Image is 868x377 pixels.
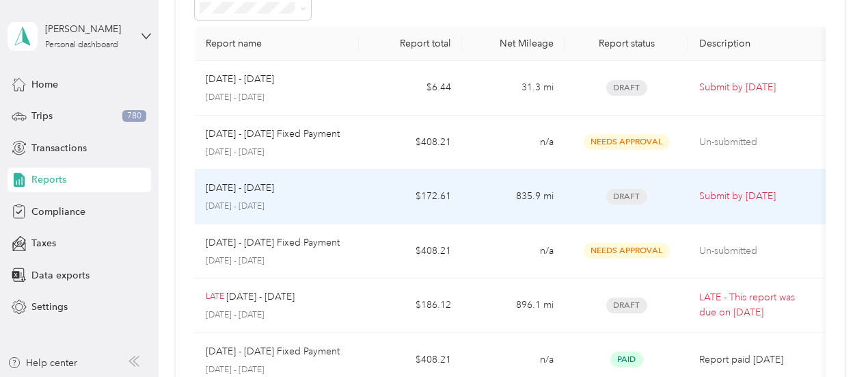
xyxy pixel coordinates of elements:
[206,146,349,159] p: [DATE] - [DATE]
[699,189,815,204] p: Submit by [DATE]
[610,352,643,367] span: Paid
[206,127,340,142] p: [DATE] - [DATE] Fixed Payment
[606,80,647,96] span: Draft
[45,41,118,49] div: Personal dashboard
[226,289,295,304] p: [DATE] - [DATE]
[206,200,349,213] p: [DATE] - [DATE]
[699,80,815,95] p: Submit by [DATE]
[359,224,461,279] td: $408.21
[31,236,56,250] span: Taxes
[584,243,670,259] span: Needs Approval
[699,244,815,259] p: Un-submitted
[31,205,85,219] span: Compliance
[584,134,670,150] span: Needs Approval
[206,364,349,376] p: [DATE] - [DATE]
[462,278,565,333] td: 896.1 mi
[606,298,647,313] span: Draft
[8,356,77,370] button: Help center
[206,344,340,359] p: [DATE] - [DATE] Fixed Payment
[31,300,68,314] span: Settings
[699,135,815,150] p: Un-submitted
[606,189,647,205] span: Draft
[206,72,274,87] p: [DATE] - [DATE]
[699,290,815,320] p: LATE - This report was due on [DATE]
[31,172,66,187] span: Reports
[206,235,340,250] p: [DATE] - [DATE] Fixed Payment
[195,27,360,61] th: Report name
[359,27,461,61] th: Report total
[575,38,677,49] div: Report status
[699,352,815,367] p: Report paid [DATE]
[31,77,58,92] span: Home
[462,116,565,170] td: n/a
[462,224,565,279] td: n/a
[462,61,565,116] td: 31.3 mi
[31,109,53,123] span: Trips
[45,22,131,36] div: [PERSON_NAME]
[31,141,87,155] span: Transactions
[122,110,146,122] span: 780
[206,92,349,104] p: [DATE] - [DATE]
[359,170,461,224] td: $172.61
[206,291,224,303] p: LATE
[31,268,90,283] span: Data exports
[462,27,565,61] th: Net Mileage
[688,27,826,61] th: Description
[462,170,565,224] td: 835.9 mi
[359,61,461,116] td: $6.44
[791,300,868,377] iframe: Everlance-gr Chat Button Frame
[206,181,274,196] p: [DATE] - [DATE]
[206,309,349,322] p: [DATE] - [DATE]
[359,278,461,333] td: $186.12
[206,255,349,268] p: [DATE] - [DATE]
[359,116,461,170] td: $408.21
